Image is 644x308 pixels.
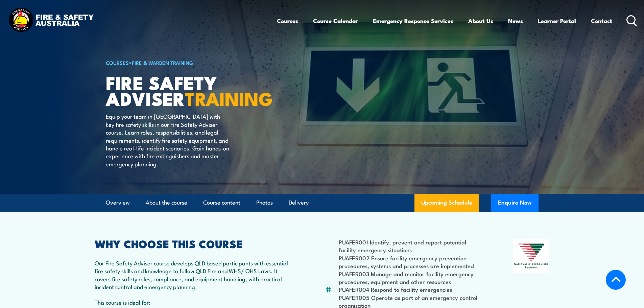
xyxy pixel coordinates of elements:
[468,12,493,30] a: About Us
[508,12,523,30] a: News
[591,12,612,30] a: Contact
[132,59,193,66] a: Fire & Warden Training
[106,112,229,168] p: Equip your team in [GEOGRAPHIC_DATA] with key fire safety skills in our Fire Safety Adviser cours...
[289,194,309,212] a: Delivery
[256,194,273,212] a: Photos
[95,239,292,248] h2: WHY CHOOSE THIS COURSE
[373,12,453,30] a: Emergency Response Services
[95,259,292,291] p: Our Fire Safety Adviser course develops QLD based participants with essential fire safety skills ...
[106,58,273,67] h6: >
[203,194,240,212] a: Course content
[277,12,298,30] a: Courses
[146,194,187,212] a: About the course
[106,194,130,212] a: Overview
[538,12,576,30] a: Learner Portal
[513,239,550,273] img: Nationally Recognised Training logo.
[339,254,480,270] li: PUAFER002 Ensure facility emergency prevention procedures, systems and processes are implemented
[95,298,292,306] p: This course is ideal for:
[414,194,479,212] a: Upcoming Schedule
[339,270,480,286] li: PUAFER003 Manage and monitor facility emergency procedures, equipment and other resources
[313,12,358,30] a: Course Calendar
[106,59,129,66] a: COURSES
[185,84,273,112] strong: TRAINING
[339,285,480,293] li: PUAFER004 Respond to facility emergencies
[491,194,539,212] button: Enquire Now
[339,238,480,254] li: PUAFER001 Identify, prevent and report potential facility emergency situations
[106,74,273,106] h1: FIRE SAFETY ADVISER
